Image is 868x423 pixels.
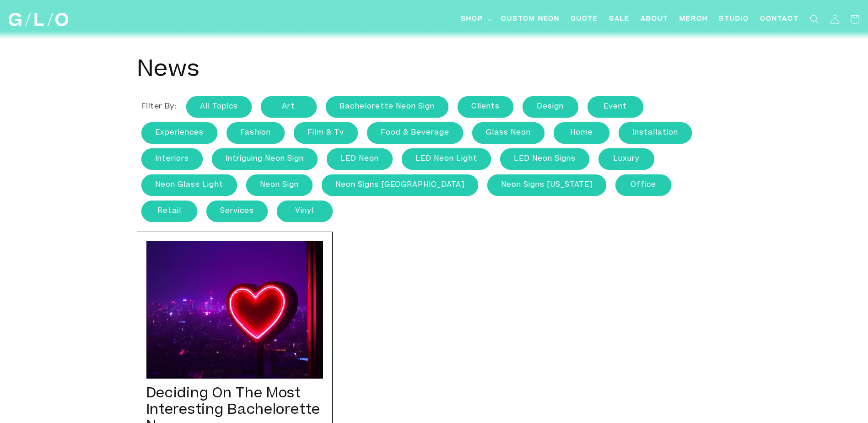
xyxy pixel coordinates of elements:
a: interiors [141,148,203,170]
summary: Shop [455,9,496,30]
a: All Topics [186,96,252,118]
a: LED neon light [402,148,491,170]
a: home [554,122,609,144]
span: Contact [760,15,799,24]
span: Merch [679,15,708,24]
a: services [206,201,268,222]
span: Custom Neon [501,15,560,24]
h1: News [137,57,732,85]
a: LED Neon [327,148,393,170]
span: SALE [609,15,630,24]
a: SALE [604,9,635,30]
a: Contact [755,9,804,30]
a: neon glass light [141,174,237,196]
img: GLO Studio [9,13,68,26]
a: Custom Neon [496,9,565,30]
span: Shop [461,15,483,24]
a: food & beverage [367,122,463,144]
a: About [635,9,674,30]
a: Studio [713,9,755,30]
a: GLO Studio [5,10,71,30]
a: office [615,174,671,196]
a: retail [141,201,197,222]
a: Glass Neon [472,122,545,144]
a: Quote [565,9,604,30]
a: intriguing neon sign [212,148,318,170]
span: Studio [719,15,749,24]
li: Filter by: [141,100,177,114]
a: experiences [141,122,217,144]
a: film & tv [294,122,358,144]
a: neon signs [US_STATE] [487,174,606,196]
a: Vinyl [277,201,333,222]
a: event [588,96,643,118]
a: neon sign [246,174,313,196]
a: art [261,96,317,118]
a: Bachelorette Neon Sign [326,96,448,118]
a: Installation [619,122,692,144]
a: luxury [598,148,654,170]
a: clients [458,96,513,118]
a: Merch [674,9,713,30]
a: neon signs [GEOGRAPHIC_DATA] [322,174,478,196]
a: LED neon signs [500,148,589,170]
iframe: Chat Widget [703,295,868,423]
a: Design [523,96,578,118]
a: fashion [226,122,285,144]
summary: Search [804,9,825,29]
span: About [641,15,669,24]
span: Quote [571,15,598,24]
